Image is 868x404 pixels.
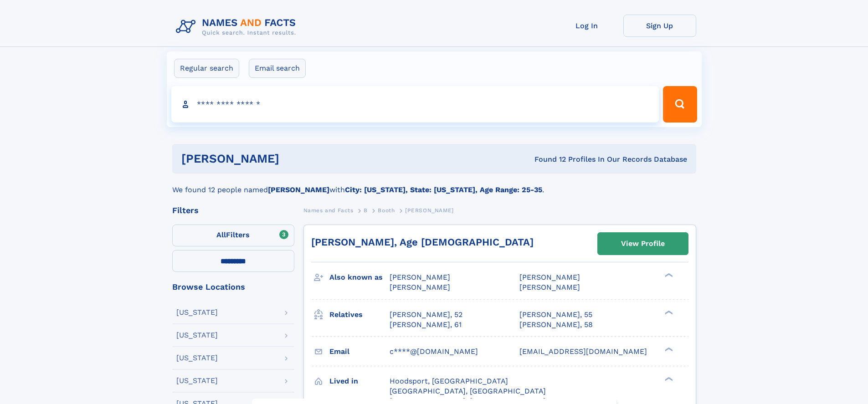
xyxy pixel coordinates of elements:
[378,207,395,214] span: Booth
[390,387,546,395] span: [GEOGRAPHIC_DATA], [GEOGRAPHIC_DATA]
[172,225,294,246] label: Filters
[174,59,239,78] label: Regular search
[390,310,462,320] a: [PERSON_NAME], 52
[390,273,450,281] span: [PERSON_NAME]
[345,185,542,194] b: City: [US_STATE], State: [US_STATE], Age Range: 25-35
[623,15,696,37] a: Sign Up
[550,15,623,37] a: Log In
[172,174,696,195] div: We found 12 people named with .
[519,283,580,291] span: [PERSON_NAME]
[329,373,390,389] h3: Lived in
[390,377,508,385] span: Hoodsport, [GEOGRAPHIC_DATA]
[176,309,218,316] div: [US_STATE]
[519,320,593,330] a: [PERSON_NAME], 58
[663,309,673,315] div: ❯
[268,185,329,194] b: [PERSON_NAME]
[598,233,688,255] a: View Profile
[172,15,303,39] img: Logo Names and Facts
[172,206,294,215] div: Filters
[249,59,306,78] label: Email search
[216,230,226,239] span: All
[171,86,659,123] input: search input
[364,207,368,214] span: B
[519,310,592,320] a: [PERSON_NAME], 55
[172,283,294,291] div: Browse Locations
[329,344,390,359] h3: Email
[181,153,407,164] h1: [PERSON_NAME]
[176,377,218,384] div: [US_STATE]
[364,205,368,216] a: B
[311,236,534,248] a: [PERSON_NAME], Age [DEMOGRAPHIC_DATA]
[621,233,665,254] div: View Profile
[303,205,354,216] a: Names and Facts
[176,354,218,362] div: [US_STATE]
[378,205,395,216] a: Booth
[663,376,673,382] div: ❯
[663,86,697,123] button: Search Button
[663,346,673,352] div: ❯
[519,347,647,356] span: [EMAIL_ADDRESS][DOMAIN_NAME]
[405,207,454,214] span: [PERSON_NAME]
[176,332,218,339] div: [US_STATE]
[407,154,687,164] div: Found 12 Profiles In Our Records Database
[663,272,673,278] div: ❯
[329,270,390,285] h3: Also known as
[390,320,462,330] a: [PERSON_NAME], 61
[519,273,580,281] span: [PERSON_NAME]
[329,307,390,322] h3: Relatives
[390,283,450,291] span: [PERSON_NAME]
